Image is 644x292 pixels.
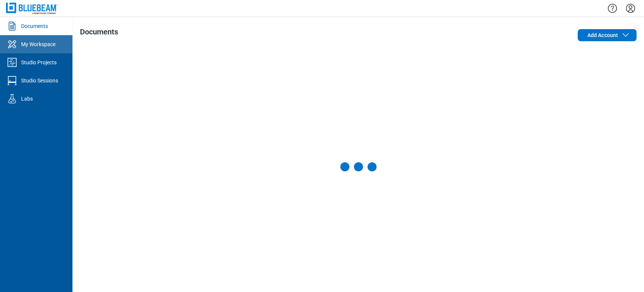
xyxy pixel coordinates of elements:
[21,59,57,66] div: Studio Projects
[340,162,377,171] div: Loading Documents
[6,93,18,105] svg: Labs
[578,29,636,41] button: Add Account
[21,40,55,48] div: My Workspace
[21,95,33,103] div: Labs
[21,22,48,30] div: Documents
[21,77,58,84] div: Studio Sessions
[6,20,18,32] svg: Documents
[80,28,118,40] h1: Documents
[6,3,57,14] img: Bluebeam, Inc.
[6,75,18,87] svg: Studio Sessions
[587,31,618,39] span: Add Account
[624,2,636,15] button: Settings
[6,38,18,50] svg: My Workspace
[6,56,18,68] svg: Studio Projects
